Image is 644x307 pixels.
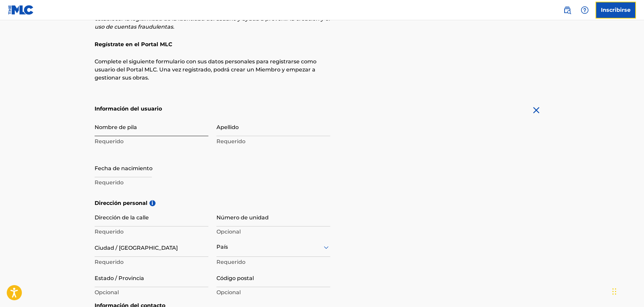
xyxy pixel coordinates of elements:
a: Búsqueda pública [561,3,574,17]
font: Requerido [95,179,124,186]
font: Opcional [95,289,119,296]
font: i [151,200,153,206]
iframe: Widget de chat [610,275,644,307]
div: Arrastrar [612,281,616,302]
font: Requerido [95,228,124,235]
font: Requerido [216,259,245,265]
img: ayuda [581,6,589,14]
font: Requerido [95,138,124,145]
font: Información del usuario [95,105,162,112]
font: Complete el siguiente formulario con sus datos personales para registrarse como usuario del Porta... [95,58,316,81]
div: Ayuda [578,3,591,17]
font: Regístrate en el Portal MLC [95,41,172,48]
img: cerca [531,105,542,116]
img: buscar [563,6,571,14]
font: Dirección personal [95,200,147,206]
font: Opcional [216,228,241,235]
a: Inscribirse [596,2,636,19]
font: Opcional [216,289,241,296]
font: Requerido [95,259,124,265]
font: Fecha de nacimiento [95,165,152,172]
img: Logotipo del MLC [8,5,34,15]
font: Inscribirse [601,7,631,13]
font: Requerido [216,138,245,145]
